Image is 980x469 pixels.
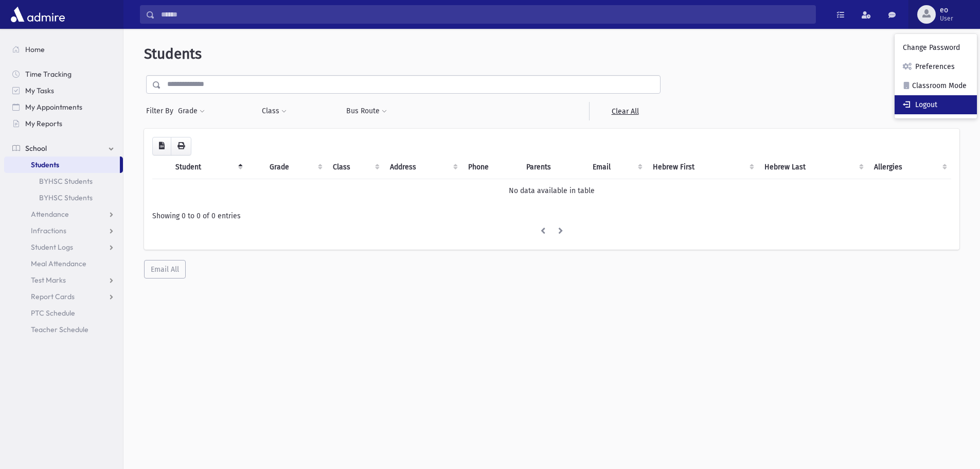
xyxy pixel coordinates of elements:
div: Showing 0 to 0 of 0 entries [152,211,951,221]
span: Infractions [31,226,66,235]
span: Attendance [31,210,69,219]
button: Email All [144,260,186,279]
a: PTC Schedule [4,305,123,321]
th: Phone [462,155,520,179]
a: School [4,140,123,157]
span: Teacher Schedule [31,325,88,334]
a: Preferences [895,57,977,76]
th: Grade: activate to sort column ascending [263,155,326,179]
span: Filter By [146,106,177,116]
span: Time Tracking [25,70,72,79]
a: Change Password [895,38,977,57]
th: Allergies: activate to sort column ascending [868,155,951,179]
span: User [940,14,953,23]
span: Students [144,45,202,62]
button: CSV [152,137,171,155]
a: Home [4,41,123,58]
span: eo [940,6,953,14]
a: BYHSC Students [4,189,123,206]
a: Time Tracking [4,66,123,82]
th: Class: activate to sort column ascending [327,155,384,179]
a: My Appointments [4,99,123,115]
th: Parents [520,155,586,179]
a: Student Logs [4,239,123,255]
th: Student: activate to sort column descending [169,155,247,179]
th: Hebrew First: activate to sort column ascending [647,155,758,179]
img: AdmirePro [8,4,67,25]
button: Bus Route [346,102,387,120]
button: Grade [177,102,205,120]
a: Meal Attendance [4,255,123,272]
a: Clear All [589,102,661,120]
a: My Tasks [4,82,123,99]
a: BYHSC Students [4,173,123,189]
span: My Reports [25,119,62,128]
a: Infractions [4,222,123,239]
button: Print [171,137,191,155]
a: Teacher Schedule [4,321,123,338]
th: Email: activate to sort column ascending [586,155,647,179]
th: Hebrew Last: activate to sort column ascending [758,155,868,179]
a: Students [4,157,120,173]
span: Report Cards [31,292,75,301]
span: PTC Schedule [31,308,75,318]
a: Attendance [4,206,123,222]
input: Search [155,5,815,24]
span: School [25,144,47,153]
span: Meal Attendance [31,259,86,268]
a: Test Marks [4,272,123,288]
span: My Appointments [25,102,82,112]
span: Students [31,160,59,169]
a: My Reports [4,115,123,132]
span: Student Logs [31,242,73,252]
span: Home [25,45,45,54]
a: Report Cards [4,288,123,305]
td: No data available in table [152,179,951,202]
a: Classroom Mode [895,76,977,95]
th: Address: activate to sort column ascending [384,155,462,179]
span: Test Marks [31,275,66,285]
button: Class [261,102,287,120]
span: My Tasks [25,86,54,95]
a: Logout [895,95,977,114]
